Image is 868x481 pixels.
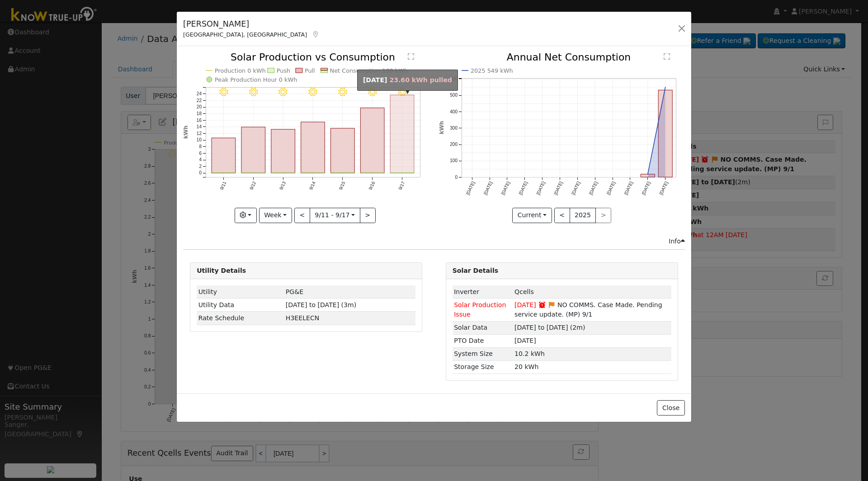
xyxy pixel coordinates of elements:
[455,175,458,180] text: 0
[623,181,633,196] text: [DATE]
[197,91,202,96] text: 24
[199,164,202,169] text: 2
[197,138,202,143] text: 10
[310,208,360,223] button: 9/11 - 9/17
[197,131,202,136] text: 12
[658,90,672,177] rect: onclick=""
[197,98,202,103] text: 22
[450,159,458,163] text: 100
[338,181,346,191] text: 9/15
[512,208,552,223] button: Current
[389,76,452,84] span: 23.60 kWh pulled
[197,105,202,110] text: 20
[286,288,303,295] span: ID: 17271044, authorized: 09/10/25
[183,18,320,30] h5: [PERSON_NAME]
[183,31,307,38] span: [GEOGRAPHIC_DATA], [GEOGRAPHIC_DATA]
[465,181,476,196] text: [DATE]
[305,67,315,74] text: Pull
[294,208,310,223] button: <
[219,181,227,191] text: 9/11
[259,208,292,223] button: Week
[538,301,546,308] a: Snooze expired 09/08/2025
[249,88,258,97] i: 9/12 - Clear
[277,67,291,74] text: Push
[535,181,546,196] text: [DATE]
[514,324,585,331] span: [DATE] to [DATE] (2m)
[514,301,662,318] span: NO COMMS. Case Made. Pending service update. (MP) 9/1
[641,181,651,196] text: [DATE]
[450,109,458,114] text: 400
[514,301,536,308] span: [DATE]
[391,95,415,173] rect: onclick=""
[514,337,536,344] span: [DATE]
[646,173,650,176] circle: onclick=""
[506,51,631,63] text: Annual Net Consumption
[454,301,506,318] span: Solar Production Issue
[439,121,445,135] text: kWh
[360,208,376,223] button: >
[450,142,458,147] text: 200
[606,181,616,196] text: [DATE]
[219,88,228,97] i: 9/11 - Clear
[278,181,287,191] text: 9/13
[664,53,670,60] text: 
[301,122,325,173] rect: onclick=""
[453,321,513,334] td: Solar Data
[571,181,581,196] text: [DATE]
[197,299,284,312] td: Utility Data
[308,88,317,97] i: 9/14 - Clear
[553,181,563,196] text: [DATE]
[453,267,498,274] strong: Solar Details
[212,138,236,173] rect: onclick=""
[197,125,202,130] text: 14
[215,67,266,74] text: Production 0 kWh
[368,88,377,97] i: 9/16 - Clear
[286,301,356,308] span: [DATE] to [DATE] (3m)
[554,208,570,223] button: <
[450,93,458,98] text: 500
[361,108,385,173] rect: onclick=""
[331,129,355,173] rect: onclick=""
[398,181,406,191] text: 9/17
[453,347,513,360] td: System Size
[518,181,528,196] text: [DATE]
[453,285,513,299] td: Inverter
[514,288,534,295] span: ID: 1453, authorized: 07/28/25
[471,67,513,74] text: 2025 549 kWh
[271,130,295,173] rect: onclick=""
[514,363,538,370] span: 20 kWh
[215,76,297,83] text: Peak Production Hour 0 kWh
[368,181,376,191] text: 9/16
[249,181,257,191] text: 9/12
[641,174,655,177] rect: onclick=""
[500,181,510,196] text: [DATE]
[453,360,513,374] td: Storage Size
[197,285,284,299] td: Utility
[408,53,414,60] text: 
[231,51,395,63] text: Solar Production vs Consumption
[197,111,202,116] text: 18
[197,118,202,123] text: 16
[279,88,288,97] i: 9/13 - Clear
[199,158,202,163] text: 4
[286,314,319,322] span: J
[482,181,493,196] text: [DATE]
[658,181,669,196] text: [DATE]
[664,85,667,89] circle: onclick=""
[241,127,265,173] rect: onclick=""
[197,312,284,325] td: Rate Schedule
[570,208,596,223] button: 2025
[453,334,513,347] td: PTO Date
[311,31,320,38] a: Map
[183,126,189,139] text: kWh
[199,144,202,149] text: 8
[547,302,556,308] i: Edit Issue
[308,181,316,191] text: 9/14
[199,171,202,176] text: 0
[363,76,387,84] strong: [DATE]
[338,88,347,97] i: 9/15 - Clear
[588,181,599,196] text: [DATE]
